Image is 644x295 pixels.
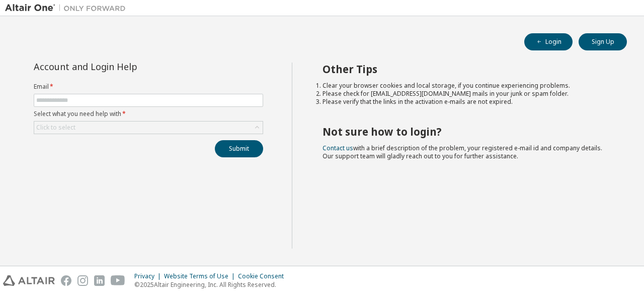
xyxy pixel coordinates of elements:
img: Altair One [5,3,131,13]
img: facebook.svg [61,275,71,286]
div: Click to select [34,122,263,134]
li: Clear your browser cookies and local storage, if you continue experiencing problems. [323,82,609,90]
label: Email [34,83,263,91]
button: Login [524,33,573,50]
p: © 2025 Altair Engineering, Inc. All Rights Reserved. [134,280,290,289]
span: with a brief description of the problem, your registered e-mail id and company details. Our suppo... [323,144,602,160]
a: Contact us [323,144,353,152]
img: youtube.svg [111,275,125,286]
h2: Other Tips [323,63,609,76]
div: Website Terms of Use [164,272,238,280]
h2: Not sure how to login? [323,125,609,138]
img: altair_logo.svg [3,275,55,286]
div: Cookie Consent [238,272,290,280]
button: Sign Up [579,33,627,50]
label: Select what you need help with [34,110,263,118]
li: Please check for [EMAIL_ADDRESS][DOMAIN_NAME] mails in your junk or spam folder. [323,90,609,98]
div: Privacy [134,272,164,280]
div: Click to select [36,124,75,132]
div: Account and Login Help [34,63,217,71]
img: linkedin.svg [94,275,105,286]
li: Please verify that the links in the activation e-mails are not expired. [323,98,609,106]
img: instagram.svg [77,275,88,286]
button: Submit [215,140,263,157]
